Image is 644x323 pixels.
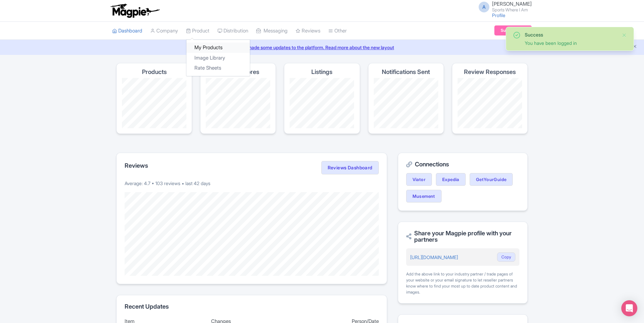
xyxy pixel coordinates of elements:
[410,254,458,260] a: [URL][DOMAIN_NAME]
[632,43,637,51] button: Close announcement
[436,173,466,186] a: Expedia
[311,69,332,75] h4: Listings
[492,12,505,18] a: Profile
[328,22,347,40] a: Other
[256,22,288,40] a: Messaging
[492,8,532,12] small: Sports Where I Am
[125,162,148,169] h2: Reviews
[406,230,519,243] h2: Share your Magpie profile with your partners
[470,173,513,186] a: GetYourGuide
[186,22,209,40] a: Product
[497,252,515,262] button: Copy
[321,161,379,174] a: Reviews Dashboard
[479,2,489,12] span: A
[125,303,379,310] h2: Recent Updates
[186,63,250,73] a: Rate Sheets
[109,3,161,18] img: logo-ab69f6fb50320c5b225c76a69d11143b.png
[525,39,616,47] div: You have been logged in
[186,43,250,53] a: My Products
[492,1,532,7] span: [PERSON_NAME]
[494,25,532,35] a: Subscription
[622,31,627,39] button: Close
[4,44,640,51] a: We made some updates to the platform. Read more about the new layout
[475,1,532,12] a: A [PERSON_NAME] Sports Where I Am
[296,22,320,40] a: Reviews
[142,69,167,75] h4: Products
[382,69,430,75] h4: Notifications Sent
[525,31,616,38] div: Success
[150,22,178,40] a: Company
[217,22,248,40] a: Distribution
[186,53,250,63] a: Image Library
[406,161,519,168] h2: Connections
[125,180,379,187] p: Average: 4.7 • 103 reviews • last 42 days
[621,300,637,316] div: Open Intercom Messenger
[112,22,142,40] a: Dashboard
[406,190,442,203] a: Musement
[464,69,516,75] h4: Review Responses
[406,271,519,295] div: Add the above link to your industry partner / trade pages of your website or your email signature...
[406,173,432,186] a: Viator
